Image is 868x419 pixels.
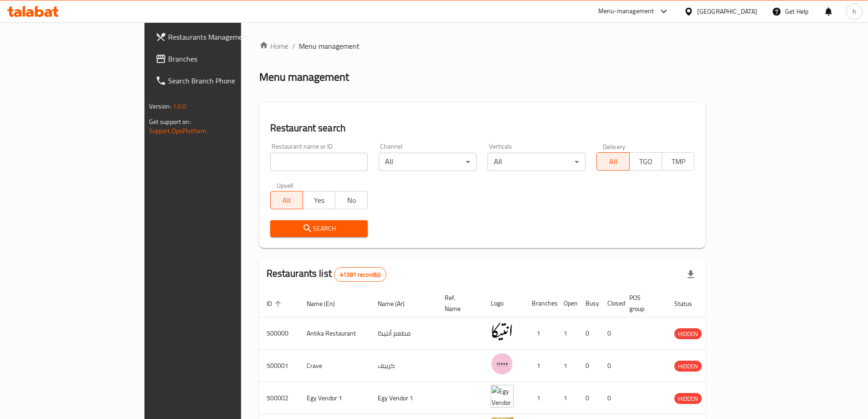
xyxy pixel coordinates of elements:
span: Search [277,223,361,234]
span: Restaurants Management [168,31,282,42]
div: Menu-management [598,6,654,17]
div: HIDDEN [674,361,702,372]
td: 1 [524,382,556,414]
h2: Restaurant search [270,121,695,135]
div: Export file [680,264,702,285]
td: Egy Vendor 1 [370,382,437,414]
span: Get support on: [149,116,191,128]
a: Search Branch Phone [148,70,289,92]
label: Delivery [603,143,626,150]
span: 41381 record(s) [334,270,386,279]
span: Yes [307,194,332,207]
th: Closed [600,290,622,317]
span: Ref. Name [445,292,473,314]
div: [GEOGRAPHIC_DATA] [697,6,757,16]
span: No [339,194,364,207]
a: Branches [148,48,289,70]
img: Antika Restaurant [491,320,514,343]
button: TMP [662,152,694,171]
img: Crave [491,352,514,375]
td: مطعم أنتيكا [370,317,437,350]
td: 1 [556,382,578,414]
span: TGO [633,155,658,168]
li: / [292,41,295,52]
div: All [488,153,586,171]
span: h [853,6,856,16]
button: All [270,191,303,209]
td: 0 [600,317,622,350]
span: POS group [629,292,656,314]
h2: Restaurants list [267,267,387,282]
span: Search Branch Phone [168,75,282,86]
input: Search for restaurant name or ID.. [270,153,368,171]
td: 0 [600,382,622,414]
div: Total records count [334,267,386,282]
td: Antika Restaurant [299,317,370,350]
button: No [335,191,368,209]
h2: Menu management [259,70,349,84]
span: 1.0.0 [173,100,187,112]
td: Crave [299,350,370,382]
td: 0 [600,350,622,382]
th: Busy [578,290,600,317]
td: كرييف [370,350,437,382]
th: Branches [524,290,556,317]
span: Name (En) [307,298,347,309]
span: Branches [168,53,282,64]
span: Menu management [299,41,360,52]
td: 1 [556,350,578,382]
th: Logo [483,290,524,317]
td: 0 [578,317,600,350]
span: TMP [666,155,691,168]
th: Open [556,290,578,317]
button: All [596,152,629,171]
td: 0 [578,350,600,382]
span: Version: [149,100,171,112]
span: Name (Ar) [378,298,416,309]
div: HIDDEN [674,393,702,404]
td: Egy Vendor 1 [299,382,370,414]
button: TGO [629,152,662,171]
span: HIDDEN [674,393,702,404]
td: 1 [524,350,556,382]
span: ID [267,298,284,309]
nav: breadcrumb [259,41,706,52]
span: HIDDEN [674,361,702,372]
span: All [274,194,299,207]
img: Egy Vendor 1 [491,385,514,408]
span: Status [674,298,704,309]
td: 1 [524,317,556,350]
button: Search [270,220,368,237]
label: Upsell [277,182,293,188]
td: 1 [556,317,578,350]
span: HIDDEN [674,329,702,339]
a: Restaurants Management [148,26,289,48]
div: All [379,153,477,171]
span: All [601,155,626,168]
td: 0 [578,382,600,414]
button: Yes [303,191,335,209]
a: Support.OpsPlatform [149,125,207,137]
